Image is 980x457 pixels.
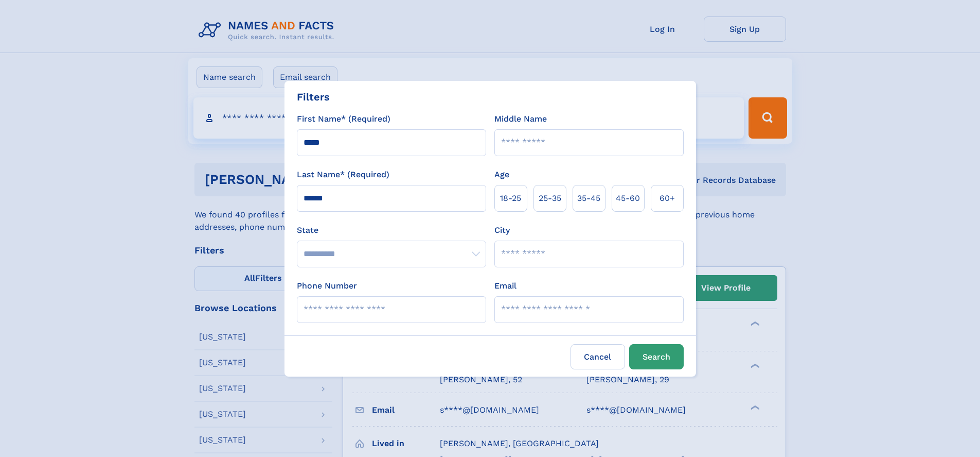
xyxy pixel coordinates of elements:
label: State [297,224,486,236]
label: City [494,224,510,236]
span: 45‑60 [616,192,640,205]
span: 60+ [660,192,675,205]
span: 25‑35 [539,192,561,205]
button: Search [629,344,684,369]
label: Age [494,168,509,181]
label: Cancel [571,344,625,369]
label: Last Name* (Required) [297,168,389,181]
div: Filters [297,89,330,105]
label: First Name* (Required) [297,113,390,125]
label: Middle Name [494,113,547,125]
label: Email [494,280,516,292]
span: 35‑45 [577,192,600,205]
label: Phone Number [297,280,357,292]
span: 18‑25 [500,192,521,205]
